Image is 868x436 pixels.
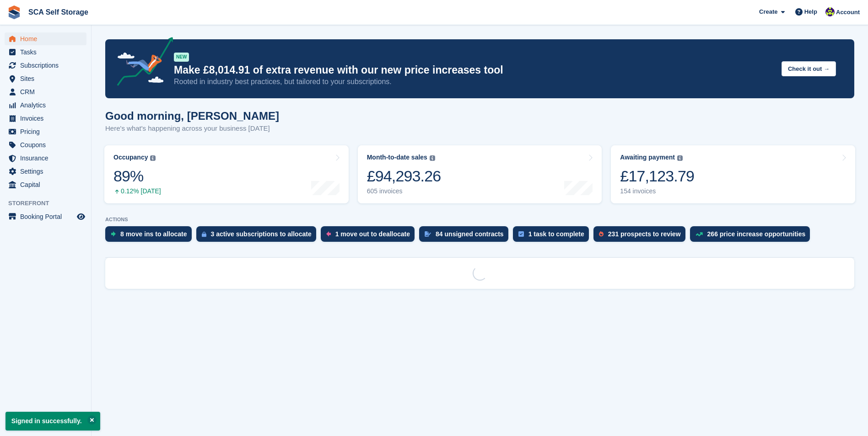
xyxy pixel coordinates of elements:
a: menu [5,152,86,165]
span: Invoices [20,112,75,125]
a: menu [5,165,86,178]
span: Settings [20,165,75,178]
img: active_subscription_to_allocate_icon-d502201f5373d7db506a760aba3b589e785aa758c864c3986d89f69b8ff3... [202,231,206,237]
span: Coupons [20,138,75,151]
a: menu [5,85,86,98]
a: menu [5,46,86,58]
div: 154 invoices [620,187,694,195]
img: move_ins_to_allocate_icon-fdf77a2bb77ea45bf5b3d319d69a93e2d87916cf1d5bf7949dd705db3b84f3ca.svg [111,231,116,237]
div: 1 task to complete [528,230,584,238]
span: Storefront [8,199,91,208]
p: ACTIONS [105,217,854,223]
img: price-adjustments-announcement-icon-8257ccfd72463d97f412b2fc003d46551f7dbcb40ab6d574587a9cd5c0d94... [109,37,173,89]
div: NEW [174,53,189,62]
div: £17,123.79 [620,167,694,186]
a: Preview store [75,211,86,222]
p: Here's what's happening across your business [DATE] [105,123,279,134]
img: icon-info-grey-7440780725fd019a000dd9b08b2336e03edf1995a4989e88bcd33f0948082b44.svg [150,155,156,161]
a: menu [5,59,86,72]
div: 8 move ins to allocate [120,230,187,238]
a: menu [5,112,86,125]
span: Pricing [20,125,75,138]
span: Subscriptions [20,59,75,72]
p: Make £8,014.91 of extra revenue with our new price increases tool [174,64,774,77]
div: 1 move out to deallocate [335,230,410,238]
a: 1 task to complete [513,226,593,246]
a: menu [5,72,86,85]
h1: Good morning, [PERSON_NAME] [105,110,279,122]
div: 605 invoices [367,187,441,195]
div: Month-to-date sales [367,154,427,161]
img: icon-info-grey-7440780725fd019a000dd9b08b2336e03edf1995a4989e88bcd33f0948082b44.svg [677,155,683,161]
a: 266 price increase opportunities [690,226,815,246]
div: 266 price increase opportunities [707,230,806,238]
div: £94,293.26 [367,167,441,186]
div: 0.12% [DATE] [113,187,161,195]
span: Capital [20,178,75,191]
a: menu [5,32,86,45]
img: price_increase_opportunities-93ffe204e8149a01c8c9dc8f82e8f89637d9d84a8eef4429ea346261dce0b2c0.svg [695,232,703,236]
a: menu [5,178,86,191]
span: Sites [20,72,75,85]
img: prospect-51fa495bee0391a8d652442698ab0144808aea92771e9ea1ae160a38d050c398.svg [599,231,604,237]
a: 84 unsigned contracts [419,226,513,246]
div: 231 prospects to review [608,230,681,238]
div: Occupancy [113,154,148,161]
img: move_outs_to_deallocate_icon-f764333ba52eb49d3ac5e1228854f67142a1ed5810a6f6cc68b1a99e826820c5.svg [326,231,331,237]
a: 3 active subscriptions to allocate [196,226,321,246]
span: CRM [20,85,75,98]
p: Rooted in industry best practices, but tailored to your subscriptions. [174,77,774,87]
img: icon-info-grey-7440780725fd019a000dd9b08b2336e03edf1995a4989e88bcd33f0948082b44.svg [430,155,435,161]
img: Thomas Webb [825,7,835,16]
a: menu [5,210,86,223]
div: 84 unsigned contracts [436,230,504,238]
span: Account [836,8,860,17]
span: Booking Portal [20,210,75,223]
div: Awaiting payment [620,154,675,161]
a: menu [5,138,86,151]
div: 3 active subscriptions to allocate [211,230,312,238]
a: menu [5,125,86,138]
a: menu [5,99,86,112]
span: Analytics [20,99,75,112]
span: Tasks [20,46,75,58]
img: contract_signature_icon-13c848040528278c33f63329250d36e43548de30e8caae1d1a13099fd9432cc5.svg [425,231,431,237]
img: task-75834270c22a3079a89374b754ae025e5fb1db73e45f91037f5363f120a921f8.svg [518,231,524,237]
a: 231 prospects to review [593,226,690,246]
a: 1 move out to deallocate [321,226,419,246]
div: 89% [113,167,161,186]
span: Home [20,32,75,45]
a: SCA Self Storage [25,5,92,20]
button: Check it out → [782,61,836,76]
a: Awaiting payment £17,123.79 154 invoices [611,145,855,203]
span: Insurance [20,152,75,165]
p: Signed in successfully. [5,412,100,431]
a: Occupancy 89% 0.12% [DATE] [104,145,349,203]
span: Help [804,7,817,16]
span: Create [759,7,777,16]
a: Month-to-date sales £94,293.26 605 invoices [358,145,602,203]
img: stora-icon-8386f47178a22dfd0bd8f6a31ec36ba5ce8667c1dd55bd0f319d3a0aa187defe.svg [7,5,21,19]
a: 8 move ins to allocate [105,226,196,246]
